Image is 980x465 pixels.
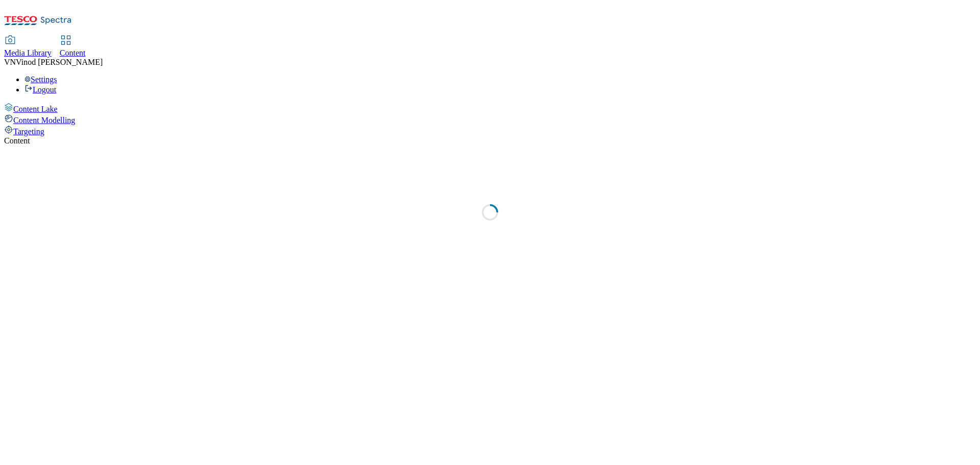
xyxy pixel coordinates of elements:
a: Content [60,36,86,58]
a: Content Lake [4,103,976,114]
a: Content Modelling [4,114,976,125]
a: Settings [24,75,57,84]
span: Content [60,48,86,57]
a: Targeting [4,125,976,136]
a: Media Library [4,36,52,58]
span: Vinod [PERSON_NAME] [16,58,103,66]
div: Content [4,136,976,145]
a: Logout [24,85,56,94]
span: Targeting [13,127,44,136]
span: VN [4,58,16,66]
span: Media Library [4,48,52,57]
span: Content Modelling [13,116,75,125]
span: Content Lake [13,105,58,113]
